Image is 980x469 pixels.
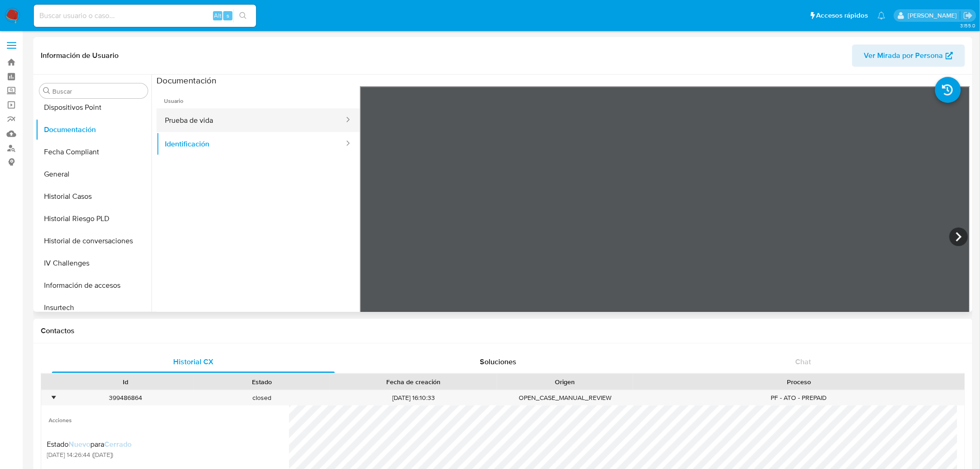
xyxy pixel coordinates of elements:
button: Documentación [36,119,151,141]
button: search-icon [233,9,252,22]
input: Buscar usuario o caso... [34,10,256,22]
button: Fecha Compliant [36,141,151,163]
a: Notificaciones [878,12,886,19]
button: IV Challenges [36,252,151,274]
span: Historial CX [173,356,214,367]
button: Información de accesos [36,274,151,297]
div: Estado [200,377,323,387]
div: Id [64,377,187,387]
div: Fecha de creación [336,377,490,387]
button: Insurtech [36,297,151,319]
span: Cerrado [104,439,132,450]
button: Historial Casos [36,185,151,208]
input: Buscar [52,87,144,95]
button: Ver Mirada por Persona [852,44,965,67]
span: Alt [214,11,221,20]
span: [DATE] 14:26:44 ([DATE]) [47,450,132,459]
span: Chat [796,356,811,367]
button: Buscar [43,87,50,95]
div: 399486864 [57,390,194,406]
span: Estado [47,439,69,450]
button: Historial Riesgo PLD [36,208,151,230]
span: Ver Mirada por Persona [864,44,943,67]
button: Historial de conversaciones [36,230,151,252]
span: Nuevo [69,439,90,450]
button: Dispositivos Point [36,96,151,119]
span: Accesos rápidos [817,11,868,20]
span: s [226,11,229,20]
span: Acciones [41,406,289,428]
div: PF - ATO - PREPAID [633,390,965,406]
div: Proceso [640,377,958,387]
div: closed [194,390,330,406]
div: OPEN_CASE_MANUAL_REVIEW [497,390,633,406]
p: aline.magdaleno@mercadolibre.com [908,11,960,20]
div: para [47,440,132,449]
span: Soluciones [480,356,517,367]
h1: Contactos [41,326,965,336]
button: General [36,163,151,185]
div: Origen [503,377,627,387]
h1: Información de Usuario [41,51,119,60]
a: Salir [963,11,973,20]
div: [DATE] 16:10:33 [330,390,497,406]
div: • [52,393,55,402]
